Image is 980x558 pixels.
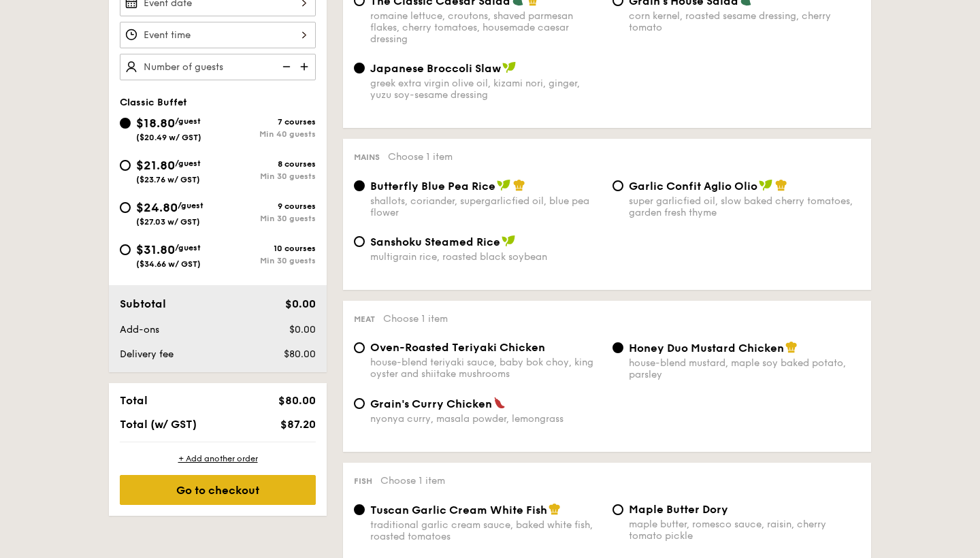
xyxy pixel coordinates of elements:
[629,503,728,516] span: Maple Butter Dory
[218,129,316,139] div: Min 40 guests
[178,201,203,210] span: /guest
[388,151,453,163] span: Choose 1 item
[629,357,860,380] div: house-blend mustard, maple soy baked potato, parsley
[136,133,201,142] span: ($20.49 w/ GST)
[120,160,131,171] input: $21.80/guest($23.76 w/ GST)8 coursesMin 30 guests
[380,475,445,487] span: Choose 1 item
[120,54,316,80] input: Number of guests
[354,63,365,73] input: Japanese Broccoli Slawgreek extra virgin olive oil, kizami nori, ginger, yuzu soy-sesame dressing
[136,175,200,184] span: ($23.76 w/ GST)
[775,179,787,191] img: icon-chef-hat.a58ddaea.svg
[218,201,316,211] div: 9 courses
[275,54,295,80] img: icon-reduce.1d2dbef1.svg
[175,159,201,168] span: /guest
[120,453,316,464] div: + Add another order
[383,313,448,325] span: Choose 1 item
[136,116,175,131] span: $18.80
[549,503,561,515] img: icon-chef-hat.a58ddaea.svg
[502,61,516,73] img: icon-vegan.f8ff3823.svg
[629,180,757,193] span: Garlic Confit Aglio Olio
[354,236,365,247] input: Sanshoku Steamed Ricemultigrain rice, roasted black soybean
[370,10,602,45] div: romaine lettuce, croutons, shaved parmesan flakes, cherry tomatoes, housemade caesar dressing
[285,297,316,310] span: $0.00
[759,179,772,191] img: icon-vegan.f8ff3823.svg
[278,394,316,407] span: $80.00
[612,342,623,353] input: Honey Duo Mustard Chickenhouse-blend mustard, maple soy baked potato, parsley
[175,116,201,126] span: /guest
[497,179,510,191] img: icon-vegan.f8ff3823.svg
[218,117,316,127] div: 7 courses
[136,200,178,215] span: $24.80
[370,180,495,193] span: Butterfly Blue Pea Rice
[120,97,187,108] span: Classic Buffet
[218,214,316,223] div: Min 30 guests
[354,152,380,162] span: Mains
[120,394,148,407] span: Total
[136,158,175,173] span: $21.80
[354,476,372,486] span: Fish
[612,180,623,191] input: Garlic Confit Aglio Oliosuper garlicfied oil, slow baked cherry tomatoes, garden fresh thyme
[120,324,159,335] span: Add-ons
[120,475,316,505] div: Go to checkout
[354,314,375,324] span: Meat
[493,397,506,409] img: icon-spicy.37a8142b.svg
[218,256,316,265] div: Min 30 guests
[289,324,316,335] span: $0.00
[370,413,602,425] div: nyonya curry, masala powder, lemongrass
[370,519,602,542] div: traditional garlic cream sauce, baked white fish, roasted tomatoes
[284,348,316,360] span: $80.00
[370,195,602,218] div: shallots, coriander, supergarlicfied oil, blue pea flower
[370,397,492,410] span: Grain's Curry Chicken
[629,10,860,33] div: corn kernel, roasted sesame dressing, cherry tomato
[280,418,316,431] span: $87.20
[120,418,197,431] span: Total (w/ GST)
[370,357,602,380] div: house-blend teriyaki sauce, baby bok choy, king oyster and shiitake mushrooms
[218,159,316,169] div: 8 courses
[612,504,623,515] input: Maple Butter Dorymaple butter, romesco sauce, raisin, cherry tomato pickle
[629,519,860,542] div: maple butter, romesco sauce, raisin, cherry tomato pickle
[354,342,365,353] input: Oven-Roasted Teriyaki Chickenhouse-blend teriyaki sauce, baby bok choy, king oyster and shiitake ...
[136,217,200,227] span: ($27.03 w/ GST)
[120,244,131,255] input: $31.80/guest($34.66 w/ GST)10 coursesMin 30 guests
[354,180,365,191] input: Butterfly Blue Pea Riceshallots, coriander, supergarlicfied oil, blue pea flower
[120,297,166,310] span: Subtotal
[370,341,545,354] span: Oven-Roasted Teriyaki Chicken
[120,348,174,360] span: Delivery fee
[354,398,365,409] input: Grain's Curry Chickennyonya curry, masala powder, lemongrass
[136,242,175,257] span: $31.80
[370,251,602,263] div: multigrain rice, roasted black soybean
[120,22,316,48] input: Event time
[120,202,131,213] input: $24.80/guest($27.03 w/ GST)9 coursesMin 30 guests
[785,341,798,353] img: icon-chef-hat.a58ddaea.svg
[629,342,784,355] span: Honey Duo Mustard Chicken
[120,118,131,129] input: $18.80/guest($20.49 w/ GST)7 coursesMin 40 guests
[513,179,525,191] img: icon-chef-hat.a58ddaea.svg
[354,504,365,515] input: Tuscan Garlic Cream White Fishtraditional garlic cream sauce, baked white fish, roasted tomatoes
[370,504,547,516] span: Tuscan Garlic Cream White Fish
[370,78,602,101] div: greek extra virgin olive oil, kizami nori, ginger, yuzu soy-sesame dressing
[136,259,201,269] span: ($34.66 w/ GST)
[370,62,501,75] span: Japanese Broccoli Slaw
[218,171,316,181] div: Min 30 guests
[175,243,201,252] span: /guest
[218,244,316,253] div: 10 courses
[502,235,515,247] img: icon-vegan.f8ff3823.svg
[295,54,316,80] img: icon-add.58712e84.svg
[370,235,500,248] span: Sanshoku Steamed Rice
[629,195,860,218] div: super garlicfied oil, slow baked cherry tomatoes, garden fresh thyme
